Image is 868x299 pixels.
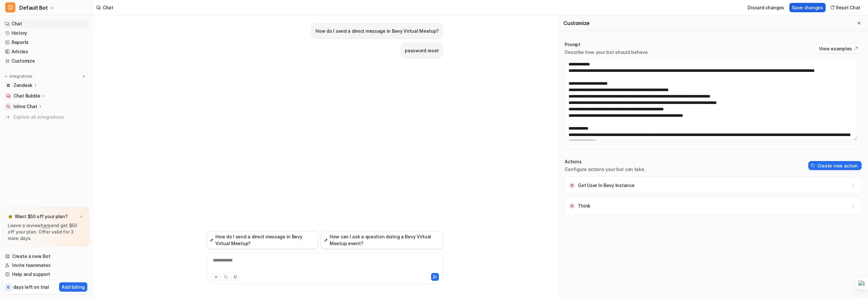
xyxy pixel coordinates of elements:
[855,19,863,27] button: Close flyout
[3,73,34,80] button: Integrations
[321,231,443,249] button: How can I ask a question during a Bevy Virtual Meetup event?
[565,41,649,48] p: Prompt
[745,3,787,12] button: Discard changes
[6,94,10,98] img: Chat Bubble
[3,252,90,261] a: Create a new Bot
[8,214,13,219] img: star
[828,3,863,12] button: Reset Chat
[6,83,10,87] img: Zendesk
[103,4,113,11] div: Chat
[3,56,90,65] a: Customize
[578,203,590,209] p: Think
[41,223,51,228] a: here
[3,113,90,122] a: Explore all integrations
[811,163,815,168] img: create-action-icon.svg
[316,27,439,35] p: How do I send a direct message in Bevy Virtual Meetup?
[569,203,575,209] img: Think icon
[405,47,439,55] p: password reset
[13,82,32,89] p: Zendesk
[82,74,86,79] img: menu_add.svg
[565,158,645,165] p: Actions
[8,222,84,242] p: Leave a review and get $50 off your plan. Offer valid for 3 more days.
[3,270,90,279] a: Help and support
[10,74,32,79] p: Integrations
[15,213,68,220] p: Want $50 off your plan?
[808,161,862,170] button: Create new action
[13,103,37,110] p: Inline Chat
[578,182,634,189] p: Get User In Bevy Instance
[565,166,645,173] p: Configure actions your bot can take.
[3,29,90,38] a: History
[13,284,49,290] p: days left on trial
[7,285,10,290] p: 6
[3,261,90,270] a: Invite teammates
[13,112,87,122] span: Explore all integrations
[19,3,48,12] span: Default Bot
[830,5,835,10] img: reset
[789,3,826,12] button: Save changes
[207,231,318,249] button: How do I send a direct message in Bevy Virtual Meetup?
[62,284,85,290] p: Add billing
[5,114,12,120] img: explore all integrations
[4,74,8,79] img: expand menu
[569,182,575,189] img: Get User In Bevy Instance icon
[3,47,90,56] a: Articles
[3,38,90,47] a: Reports
[59,282,87,292] button: Add billing
[563,20,589,26] h2: Customize
[816,44,862,53] button: View examples
[565,49,649,56] p: Describe how your bot should behave.
[79,215,83,219] img: x
[3,19,90,28] a: Chat
[5,2,15,13] span: D
[13,93,40,99] p: Chat Bubble
[6,105,10,108] img: Inline Chat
